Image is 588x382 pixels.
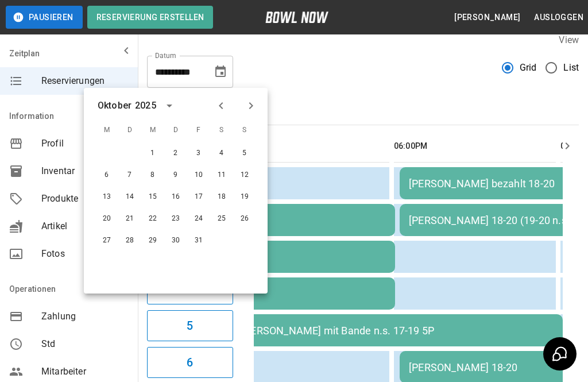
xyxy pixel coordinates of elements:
span: M [96,119,117,142]
span: S [234,119,255,142]
div: Oktober [98,99,131,113]
button: 13. Okt. 2025 [96,187,117,207]
button: 1. Okt. 2025 [142,143,163,164]
button: Previous month [211,96,231,115]
button: Reservierung erstellen [87,6,214,29]
button: calendar view is open, switch to year view [160,96,179,115]
span: M [142,119,163,142]
img: logo [265,11,328,23]
button: 24. Okt. 2025 [188,209,209,229]
button: 3. Okt. 2025 [188,143,209,164]
button: 26. Okt. 2025 [234,209,255,229]
span: Zahlung [41,310,129,323]
span: D [165,119,186,142]
button: 31. Okt. 2025 [188,230,209,251]
span: Fotos [41,247,129,261]
button: 25. Okt. 2025 [211,209,232,229]
button: 19. Okt. 2025 [234,187,255,207]
button: 5. Okt. 2025 [234,143,255,164]
button: 6. Okt. 2025 [96,165,117,186]
span: F [188,119,209,142]
button: 17. Okt. 2025 [188,187,209,207]
span: Profil [41,137,129,151]
label: View [559,34,579,45]
h6: 5 [187,317,193,335]
button: Choose date, selected date is 20. Sep. 2025 [209,60,232,83]
span: Inventar [41,164,129,178]
button: 4. Okt. 2025 [211,143,232,164]
button: 2. Okt. 2025 [165,143,186,164]
div: inventory tabs [147,97,579,125]
button: [PERSON_NAME] [450,7,525,28]
h6: 6 [187,353,193,372]
button: 7. Okt. 2025 [119,165,140,186]
button: 22. Okt. 2025 [142,209,163,229]
button: Pausieren [6,6,83,29]
button: 30. Okt. 2025 [165,230,186,251]
button: 10. Okt. 2025 [188,165,209,186]
button: 11. Okt. 2025 [211,165,232,186]
span: Artikel [41,219,129,233]
button: Ausloggen [529,7,588,28]
span: Reservierungen [41,74,129,88]
button: 15. Okt. 2025 [142,187,163,207]
button: 29. Okt. 2025 [142,230,163,251]
span: Mitarbeiter [41,365,129,379]
span: List [563,61,579,75]
button: 28. Okt. 2025 [119,230,140,251]
span: Std [41,337,129,351]
button: Next month [241,96,261,115]
span: S [211,119,232,142]
button: 20. Okt. 2025 [96,209,117,229]
button: 16. Okt. 2025 [165,187,186,207]
button: 27. Okt. 2025 [96,230,117,251]
button: 12. Okt. 2025 [234,165,255,186]
div: 2025 [135,99,156,113]
button: 18. Okt. 2025 [211,187,232,207]
span: Grid [520,61,537,75]
button: 14. Okt. 2025 [119,187,140,207]
span: D [119,119,140,142]
button: 6 [147,347,233,378]
div: [PERSON_NAME] mit Bande n.s. 17-19 5P [241,325,554,337]
button: 21. Okt. 2025 [119,209,140,229]
button: 8. Okt. 2025 [142,165,163,186]
span: Produkte [41,192,129,206]
button: 9. Okt. 2025 [165,165,186,186]
button: 23. Okt. 2025 [165,209,186,229]
button: 5 [147,310,233,341]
